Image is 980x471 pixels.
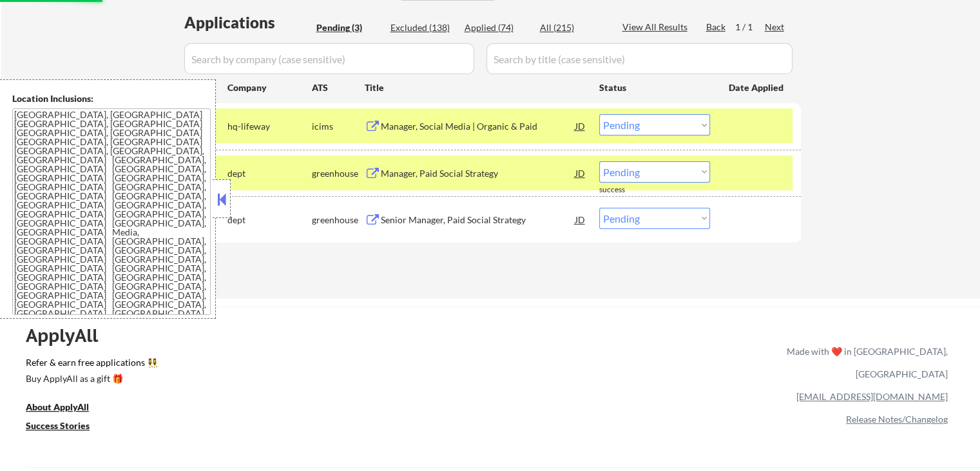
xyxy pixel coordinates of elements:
[12,92,211,105] div: Location Inclusions:
[706,21,727,34] div: Back
[312,167,365,180] div: greenhouse
[26,372,155,388] a: Buy ApplyAll as a gift 🎁
[381,167,575,180] div: Manager, Paid Social Strategy
[26,400,107,416] a: About ApplyAll
[312,214,365,226] div: greenhouse
[486,43,793,74] input: Search by title (case sensitive)
[381,120,575,133] div: Manager, Social Media | Organic & Paid
[312,81,365,94] div: ATS
[622,21,691,34] div: View All Results
[390,21,455,34] div: Excluded (138)
[227,120,312,133] div: hq-lifeway
[26,419,107,435] a: Success Stories
[26,401,89,412] u: About ApplyAll
[599,75,710,99] div: Status
[574,161,587,185] div: JD
[184,15,312,30] div: Applications
[184,43,474,74] input: Search by company (case sensitive)
[540,21,604,34] div: All (215)
[381,214,575,226] div: Senior Manager, Paid Social Strategy
[846,414,948,425] a: Release Notes/Changelog
[765,21,785,34] div: Next
[26,374,155,383] div: Buy ApplyAll as a gift 🎁
[465,21,529,34] div: Applied (74)
[26,420,90,431] u: Success Stories
[796,391,948,402] a: [EMAIL_ADDRESS][DOMAIN_NAME]
[312,120,365,133] div: icims
[729,81,785,94] div: Date Applied
[782,340,948,385] div: Made with ❤️ in [GEOGRAPHIC_DATA], [GEOGRAPHIC_DATA]
[26,325,113,346] div: ApplyAll
[227,167,312,180] div: dept
[365,81,587,94] div: Title
[227,214,312,226] div: dept
[227,81,312,94] div: Company
[599,185,651,195] div: success
[316,21,381,34] div: Pending (3)
[574,114,587,137] div: JD
[735,21,765,34] div: 1 / 1
[574,208,587,231] div: JD
[26,358,517,372] a: Refer & earn free applications 👯‍♀️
